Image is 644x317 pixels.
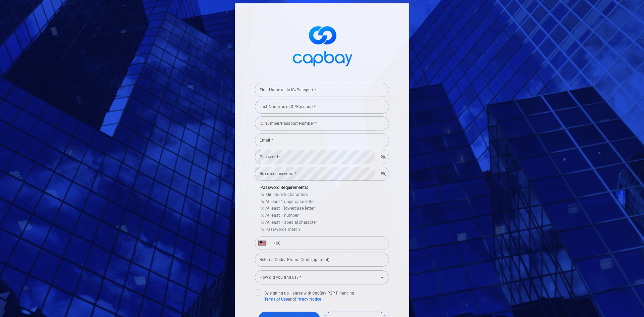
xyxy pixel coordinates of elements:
span: Minimum 8 characters [265,192,308,197]
span: At least 1 special character [265,220,317,225]
span: Password Requirements: [260,185,308,190]
span: At least 1 number [265,213,299,218]
span: Passwords match [265,227,300,232]
span: By signing up, I agree with CapBay P2P Financing and [255,289,354,302]
input: Enter phone number * [269,238,385,249]
span: At least 1 uppercase letter [265,199,315,204]
span: At least 1 lowercase letter [265,206,315,211]
button: Open [377,273,387,282]
a: Privacy Notice [295,297,321,302]
img: logo [288,20,356,70]
a: Terms of Use [264,297,288,302]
